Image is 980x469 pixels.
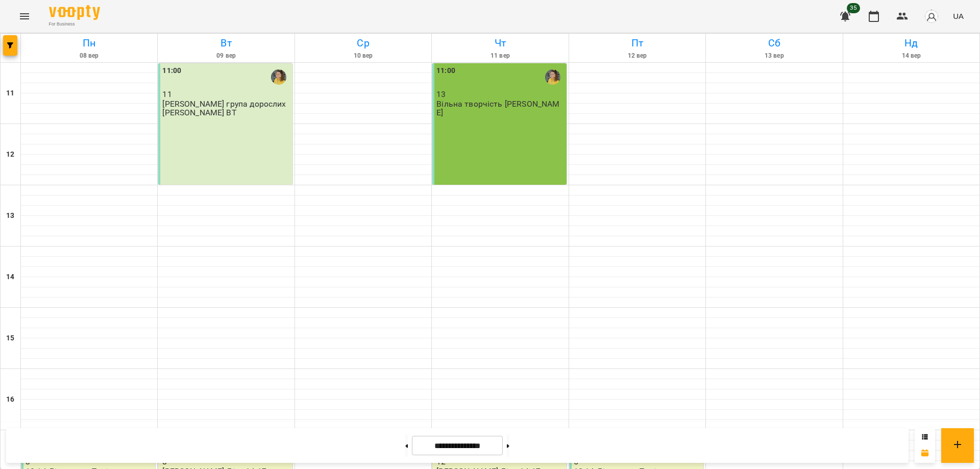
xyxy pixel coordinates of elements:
[953,11,964,21] span: UA
[271,69,286,85] img: Ірина Шек
[571,35,704,51] h6: Пт
[6,394,14,405] h6: 16
[6,210,14,221] h6: 13
[6,149,14,160] h6: 12
[159,35,292,51] h6: Вт
[845,51,978,61] h6: 14 вер
[22,35,156,51] h6: Пн
[433,51,567,61] h6: 11 вер
[162,65,181,77] label: 11:00
[949,7,968,26] button: UA
[571,51,704,61] h6: 12 вер
[22,51,156,61] h6: 08 вер
[436,100,564,117] p: Вільна творчість [PERSON_NAME]
[159,51,292,61] h6: 09 вер
[924,9,939,23] img: avatar_s.png
[49,5,100,20] img: Voopty Logo
[545,69,560,85] img: Ірина Шек
[162,90,290,98] p: 11
[436,65,455,77] label: 11:00
[6,271,14,283] h6: 14
[162,100,290,117] p: [PERSON_NAME] група дорослих [PERSON_NAME] ВТ
[12,4,37,29] button: Menu
[845,35,978,51] h6: Нд
[49,21,100,28] span: For Business
[847,3,860,13] span: 35
[433,35,567,51] h6: Чт
[297,51,430,61] h6: 10 вер
[707,35,841,51] h6: Сб
[6,333,14,344] h6: 15
[436,90,564,98] p: 13
[297,35,430,51] h6: Ср
[707,51,841,61] h6: 13 вер
[6,88,14,99] h6: 11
